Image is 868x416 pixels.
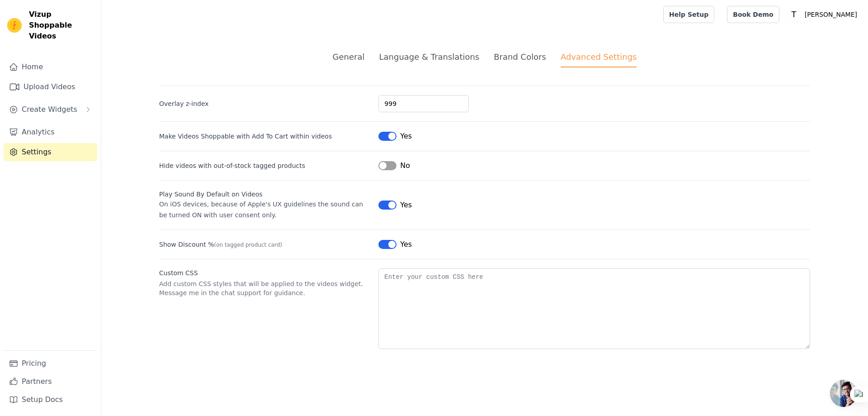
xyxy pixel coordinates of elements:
a: Help Setup [663,6,714,23]
button: T [PERSON_NAME] [787,6,861,23]
a: Analytics [4,123,97,141]
a: Book Demo [727,6,779,23]
text: T [791,10,796,19]
label: Overlay z-index [159,99,371,108]
div: Open chat [830,380,857,407]
button: Create Widgets [4,100,97,119]
div: Advanced Settings [561,51,637,67]
label: Hide videos with out-of-stock tagged products [159,161,371,170]
span: Yes [400,239,412,250]
button: Yes [378,200,412,210]
span: Yes [400,131,412,142]
p: Add custom CSS styles that will be applied to the videos widget. Message me in the chat support f... [159,279,371,297]
a: Upload Videos [4,78,97,96]
label: Custom CSS [159,268,371,277]
img: Vizup [7,18,22,33]
button: Yes [378,131,412,142]
p: [PERSON_NAME] [801,6,861,23]
span: Yes [400,200,412,210]
button: No [378,160,410,171]
a: Setup Docs [4,391,97,409]
span: No [400,160,410,171]
a: Pricing [4,354,97,373]
button: Yes [378,239,412,250]
span: Create Widgets [22,104,77,115]
label: Show Discount % [159,240,371,249]
div: Play Sound By Default on Videos [159,190,371,199]
span: Vizup Shoppable Videos [29,9,94,42]
span: (on tagged product card) [214,242,282,248]
div: Language & Translations [379,51,479,63]
label: Make Videos Shoppable with Add To Cart within videos [159,132,332,141]
span: On iOS devices, because of Apple's UX guidelines the sound can be turned ON with user consent only. [159,201,363,219]
div: Brand Colors [494,51,546,63]
a: Settings [4,143,97,161]
a: Partners [4,373,97,391]
div: General [333,51,365,63]
a: Home [4,58,97,76]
